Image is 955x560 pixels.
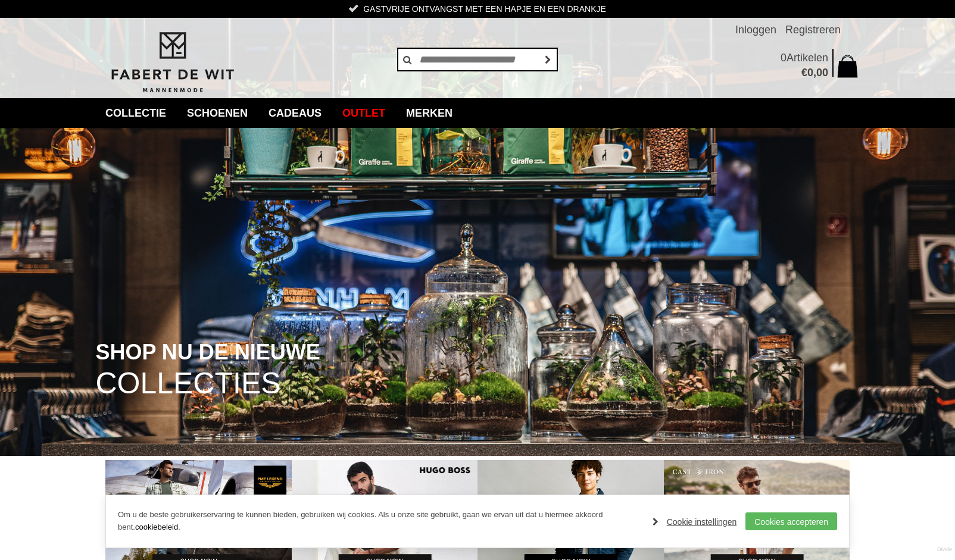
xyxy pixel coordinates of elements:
a: Schoenen [178,98,257,128]
a: Cadeaus [260,98,330,128]
span: 0 [807,67,813,79]
p: Om u de beste gebruikerservaring te kunnen bieden, gebruiken wij cookies. Als u onze site gebruik... [118,509,641,534]
span: COLLECTIES [95,368,280,399]
a: Cookies accepteren [745,512,837,530]
span: 0 [781,52,787,64]
span: € [801,67,807,79]
img: Fabert de Wit [105,30,239,95]
a: Inloggen [735,18,776,42]
span: Artikelen [787,52,828,64]
a: Outlet [333,98,394,128]
span: SHOP NU DE NIEUWE [95,341,320,364]
span: 00 [816,67,828,79]
a: collectie [96,98,175,128]
a: cookiebeleid [135,523,178,531]
a: Cookie instellingen [653,513,737,531]
a: Registreren [785,18,841,42]
a: Divide [937,542,952,557]
a: Merken [397,98,461,128]
span: , [813,67,816,79]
